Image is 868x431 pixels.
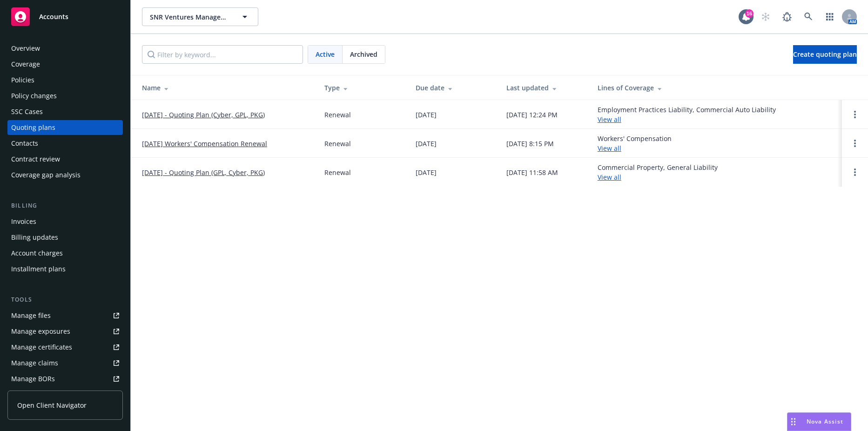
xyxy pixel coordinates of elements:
[7,104,123,119] a: SSC Cases
[807,418,843,425] span: Nova Assist
[7,41,123,56] a: Overview
[324,83,401,93] div: Type
[7,371,123,386] a: Manage BORs
[506,110,558,120] div: [DATE] 12:24 PM
[7,4,123,30] a: Accounts
[11,356,58,370] div: Manage claims
[11,120,55,135] div: Quoting plans
[11,104,43,119] div: SSC Cases
[11,214,36,229] div: Invoices
[7,356,123,370] a: Manage claims
[849,138,861,149] a: Open options
[778,7,796,26] a: Report a Bug
[11,168,81,182] div: Coverage gap analysis
[324,139,351,148] div: Renewal
[11,230,58,245] div: Billing updates
[7,201,123,210] div: Billing
[316,49,335,59] span: Active
[598,162,718,182] div: Commercial Property, General Liability
[17,400,87,410] span: Open Client Navigator
[142,7,258,26] button: SNR Ventures Management, LP
[7,120,123,135] a: Quoting plans
[7,262,123,276] a: Installment plans
[7,246,123,261] a: Account charges
[7,295,123,304] div: Tools
[142,45,303,64] input: Filter by keyword...
[506,83,583,93] div: Last updated
[598,83,834,93] div: Lines of Coverage
[416,110,437,120] div: [DATE]
[756,7,775,26] a: Start snowing
[11,73,34,88] div: Policies
[598,144,621,153] a: View all
[142,168,265,177] a: [DATE] - Quoting Plan (GPL, Cyber, PKG)
[11,136,38,151] div: Contacts
[849,109,861,120] a: Open options
[11,262,66,276] div: Installment plans
[7,136,123,151] a: Contacts
[7,88,123,103] a: Policy changes
[7,168,123,182] a: Coverage gap analysis
[7,340,123,355] a: Manage certificates
[11,246,63,261] div: Account charges
[598,115,621,124] a: View all
[787,412,851,431] button: Nova Assist
[506,168,558,177] div: [DATE] 11:58 AM
[7,324,123,339] a: Manage exposures
[849,167,861,178] a: Open options
[11,88,57,103] div: Policy changes
[7,230,123,245] a: Billing updates
[142,139,267,148] a: [DATE] Workers' Compensation Renewal
[11,340,72,355] div: Manage certificates
[598,134,672,153] div: Workers' Compensation
[7,57,123,72] a: Coverage
[793,45,857,64] a: Create quoting plan
[7,214,123,229] a: Invoices
[324,110,351,120] div: Renewal
[506,139,554,148] div: [DATE] 8:15 PM
[11,57,40,72] div: Coverage
[787,413,799,431] div: Drag to move
[142,83,310,93] div: Name
[7,308,123,323] a: Manage files
[11,371,55,386] div: Manage BORs
[150,12,230,22] span: SNR Ventures Management, LP
[11,308,51,323] div: Manage files
[142,110,265,120] a: [DATE] - Quoting Plan (Cyber, GPL, PKG)
[11,324,70,339] div: Manage exposures
[39,13,68,20] span: Accounts
[799,7,818,26] a: Search
[598,173,621,182] a: View all
[7,152,123,167] a: Contract review
[416,168,437,177] div: [DATE]
[598,105,776,124] div: Employment Practices Liability, Commercial Auto Liability
[416,139,437,148] div: [DATE]
[745,9,754,18] div: 16
[11,41,40,56] div: Overview
[11,152,60,167] div: Contract review
[324,168,351,177] div: Renewal
[416,83,492,93] div: Due date
[793,50,857,59] span: Create quoting plan
[821,7,839,26] a: Switch app
[7,73,123,88] a: Policies
[350,49,377,59] span: Archived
